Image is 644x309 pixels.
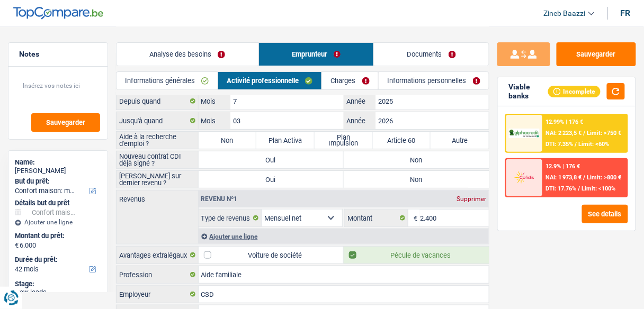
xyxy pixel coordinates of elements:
input: AAAA [375,112,489,129]
input: AAAA [375,93,489,110]
label: Autre [431,132,489,149]
div: Revenu nº1 [199,196,240,202]
a: Emprunteur [259,43,374,66]
span: DTI: 17.76% [546,185,577,192]
div: Ajouter une ligne [199,229,489,244]
label: Plan Activa [256,132,315,149]
label: Profession [117,266,199,283]
label: [PERSON_NAME] sur dernier revenu ? [117,171,199,188]
img: Cofidis [509,170,540,185]
a: Documents [374,43,489,66]
label: Durée du prêt: [15,256,99,264]
label: Type de revenus [199,210,262,226]
label: Article 60 [373,132,431,149]
label: But du prêt: [15,177,99,186]
div: Supprimer [454,196,489,202]
div: Détails but du prêt [15,199,101,207]
label: Employeur [117,286,199,303]
label: Jusqu'à quand [117,112,199,129]
a: Charges [322,72,378,89]
label: Oui [199,151,344,168]
input: MM [230,93,344,110]
img: TopCompare Logo [13,7,103,20]
button: Sauvegarder [557,42,636,66]
div: Viable banks [508,83,548,101]
label: Non [344,151,489,168]
input: MM [230,112,344,129]
a: Informations générales [117,72,218,89]
label: Nouveau contrat CDI déjà signé ? [117,151,199,168]
label: Pécule de vacances [344,247,489,263]
img: AlphaCredit [509,129,540,138]
span: € [408,210,420,226]
a: Zineb Baazzi [535,5,595,22]
span: NAI: 1 973,8 € [546,174,582,181]
span: Limit: <60% [579,141,610,148]
div: Name: [15,158,101,167]
div: 12.9% | 176 € [546,163,580,170]
a: Activité professionnelle [218,72,321,89]
a: Analyse des besoins [117,43,258,66]
label: Mois [199,112,230,129]
label: Depuis quand [117,93,199,110]
span: Limit: >800 € [587,174,622,181]
span: Sauvegarder [46,119,85,126]
span: / [578,185,580,192]
a: Informations personnelles [379,72,489,89]
span: / [584,130,586,137]
h5: Notes [19,50,97,59]
label: Aide à la recherche d'emploi ? [117,132,199,149]
button: Sauvegarder [31,113,100,132]
div: New leads [15,288,101,297]
label: Non [344,171,489,188]
div: 12.99% | 176 € [546,119,584,125]
label: Année [344,93,375,110]
label: Mois [199,93,230,110]
span: Zineb Baazzi [544,9,586,18]
label: Année [344,112,375,129]
div: Incomplete [548,86,601,97]
div: Ajouter une ligne [15,219,101,226]
button: See details [582,205,628,223]
span: NAI: 2 223,5 € [546,130,582,137]
label: Voiture de société [199,247,344,263]
div: Stage: [15,280,101,288]
span: / [584,174,586,181]
span: / [575,141,577,148]
label: Non [199,132,257,149]
div: fr [621,8,631,18]
label: Avantages extralégaux [117,247,199,263]
span: DTI: 7.35% [546,141,574,148]
label: Plan Impulsion [315,132,373,149]
label: Montant du prêt: [15,232,99,240]
span: Limit: >750 € [587,130,622,137]
span: Limit: <100% [582,185,616,192]
span: € [15,241,19,250]
label: Revenus [117,190,198,203]
label: Montant [345,210,408,226]
div: [PERSON_NAME] [15,167,101,175]
label: Oui [199,171,344,188]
